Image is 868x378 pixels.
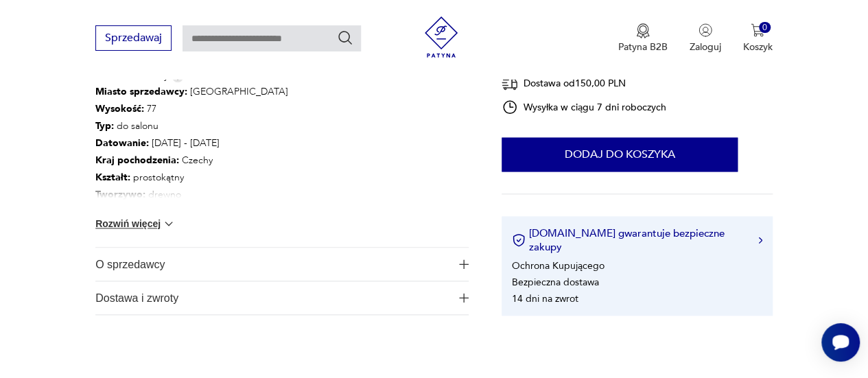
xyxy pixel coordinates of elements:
li: 14 dni na zwrot [512,292,578,305]
a: Ikona medaluPatyna B2B [618,23,668,54]
b: Tworzywo : [95,188,145,201]
img: Patyna - sklep z meblami i dekoracjami vintage [421,16,462,58]
p: Zaloguj [690,40,721,54]
button: Patyna B2B [618,23,668,54]
button: Dodaj do koszyka [502,137,738,172]
button: Ikona plusaO sprzedawcy [95,248,469,281]
li: Ochrona Kupującego [512,259,605,272]
button: Sprzedawaj [95,25,172,51]
b: Datowanie : [95,137,149,150]
p: [DATE] - [DATE] [95,134,316,152]
img: Ikona strzałki w prawo [758,237,762,244]
p: prostokątny [95,169,316,186]
p: drewno [95,186,316,203]
span: Dostawa i zwroty [95,281,450,314]
div: Wysyłka w ciągu 7 dni roboczych [502,99,666,115]
img: Ikona certyfikatu [512,233,526,247]
button: Rozwiń więcej [95,217,175,231]
img: Ikona plusa [459,293,469,303]
iframe: Smartsupp widget button [821,323,860,362]
img: Ikona dostawy [502,75,518,92]
p: Patyna B2B [618,40,668,54]
p: Czechy [95,152,316,169]
div: Dostawa od 150,00 PLN [502,75,666,92]
b: Typ : [95,119,114,132]
button: Ikona plusaDostawa i zwroty [95,281,469,314]
b: Kształt : [95,171,130,184]
p: Koszyk [743,40,773,54]
img: Ikona plusa [459,259,469,269]
li: Bezpieczna dostawa [512,275,599,288]
img: Ikona medalu [636,23,650,38]
button: Szukaj [337,29,353,46]
p: do salonu [95,117,316,134]
p: [GEOGRAPHIC_DATA] [95,83,316,100]
b: Miasto sprzedawcy : [95,85,187,98]
button: 0Koszyk [743,23,773,54]
div: 0 [759,22,771,34]
b: Wysokość : [95,102,144,115]
a: Sprzedawaj [95,34,172,44]
button: [DOMAIN_NAME] gwarantuje bezpieczne zakupy [512,226,762,254]
b: Kraj pochodzenia : [95,154,179,167]
button: Zaloguj [690,23,721,54]
img: Ikonka użytkownika [699,23,712,37]
span: O sprzedawcy [95,248,450,281]
img: Ikona koszyka [751,23,764,37]
img: chevron down [162,217,176,231]
p: 77 [95,100,316,117]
